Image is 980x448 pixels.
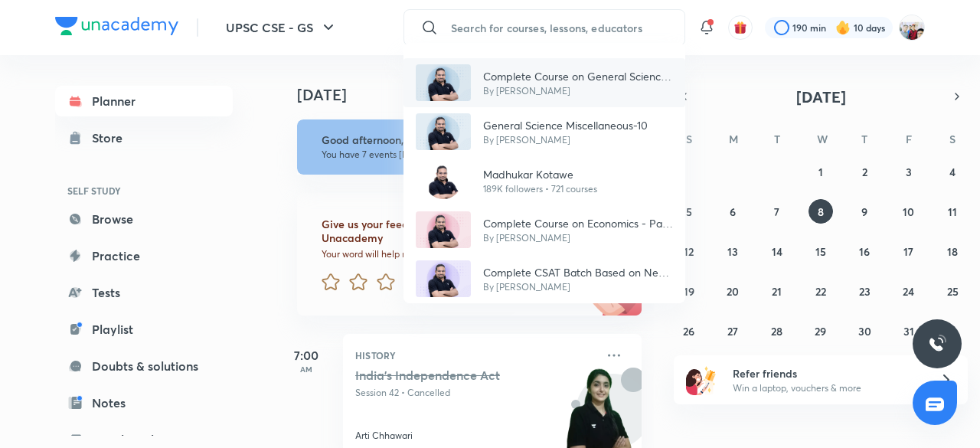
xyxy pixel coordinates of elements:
[483,117,648,133] p: General Science Miscellaneous-10
[483,215,673,231] p: Complete Course on Economics - Part I
[416,211,471,248] img: Avatar
[483,182,597,196] p: 189K followers • 721 courses
[416,64,471,101] img: Avatar
[928,335,946,353] img: ttu
[403,156,685,205] a: AvatarMadhukar Kotawe189K followers • 721 courses
[483,231,673,245] p: By [PERSON_NAME]
[483,84,673,98] p: By [PERSON_NAME]
[483,166,597,182] p: Madhukar Kotawe
[416,260,471,297] img: Avatar
[416,113,471,150] img: Avatar
[403,107,685,156] a: AvatarGeneral Science Miscellaneous-10By [PERSON_NAME]
[483,133,648,147] p: By [PERSON_NAME]
[403,205,685,254] a: AvatarComplete Course on Economics - Part IBy [PERSON_NAME]
[483,264,673,280] p: Complete CSAT Batch Based on New Pattern : 2026
[403,58,685,107] a: AvatarComplete Course on General Science 2024-25By [PERSON_NAME]
[483,280,673,294] p: By [PERSON_NAME]
[425,162,462,199] img: Avatar
[483,68,673,84] p: Complete Course on General Science 2024-25
[403,254,685,303] a: AvatarComplete CSAT Batch Based on New Pattern : 2026By [PERSON_NAME]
